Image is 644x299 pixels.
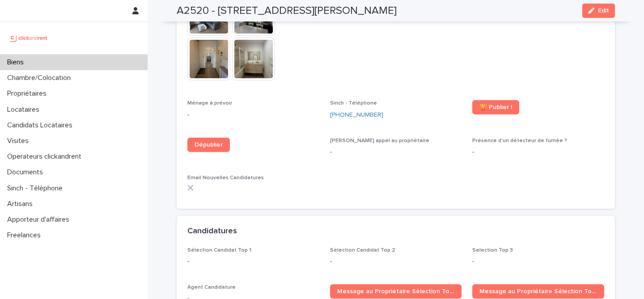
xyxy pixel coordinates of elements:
p: Chambre/Colocation [4,74,78,82]
p: Freelances [4,231,48,240]
span: Message au Propriétaire Sélection Top 2 [479,288,597,295]
p: - [330,257,462,266]
span: Agent Candidature [187,285,236,290]
p: Documents [4,168,50,177]
h2: Candidatures [187,227,237,236]
p: Apporteur d'affaires [4,215,76,224]
a: 🏆 Publier ! [472,100,519,114]
a: [PHONE_NUMBER] [330,110,383,120]
span: [PERSON_NAME] appel au propriétaire [330,138,429,143]
p: - [472,257,604,266]
span: Sélection Candidat Top 1 [187,248,251,253]
ringoverc2c-84e06f14122c: Call with Ringover [330,112,383,118]
p: Visites [4,137,36,145]
p: Sinch - Téléphone [4,184,70,193]
p: Artisans [4,200,40,208]
a: Dépublier [187,138,230,152]
ringoverc2c-number-84e06f14122c: [PHONE_NUMBER] [330,112,383,118]
span: Sélection Candidat Top 2 [330,248,395,253]
span: Email Nouvelles Candidatures [187,175,264,181]
p: - [187,257,319,266]
p: Locataires [4,105,47,114]
span: Dépublier [195,142,223,148]
span: Edit [598,8,609,14]
p: - [187,110,319,120]
img: UCB0brd3T0yccxBKYDjQ [7,29,51,47]
span: Sinch - Téléphone [330,101,377,106]
a: Message au Propriétaire Sélection Top 1 [330,284,462,299]
h2: A2520 - [STREET_ADDRESS][PERSON_NAME] [177,4,397,17]
span: Présence d'un détecteur de fumée ? [472,138,567,143]
p: Biens [4,58,31,67]
p: - [472,147,604,157]
button: Edit [582,4,615,18]
p: - [330,147,462,157]
span: 🏆 Publier ! [479,104,512,110]
span: Selection Top 3 [472,248,513,253]
span: Ménage à prévoir [187,101,232,106]
p: Candidats Locataires [4,121,80,130]
span: Message au Propriétaire Sélection Top 1 [337,288,455,295]
p: Operateurs clickandrent [4,152,89,161]
p: Propriétaires [4,89,54,98]
a: Message au Propriétaire Sélection Top 2 [472,284,604,299]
